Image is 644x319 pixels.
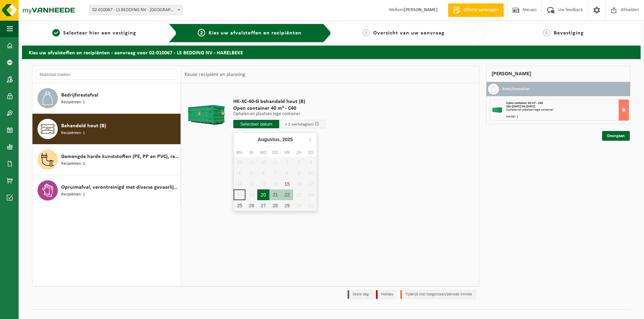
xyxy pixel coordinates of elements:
span: HK-XC-40-G behandeld hout (B) [233,98,325,105]
button: Opruimafval, verontreinigd met diverse gevaarlijke afvalstoffen Recipiënten: 1 [32,175,181,206]
span: Recipiënten: 1 [61,130,85,136]
span: 02-010067 - LS BEDDING NV - HARELBEKE [90,5,182,15]
span: Offerte aanvragen [462,7,500,14]
span: Selecteer hier een vestiging [63,30,136,36]
div: za [293,149,305,156]
div: 21 [269,189,281,200]
span: 3 [362,29,370,36]
div: Augustus, [255,134,295,145]
button: Bedrijfsrestafval Recipiënten: 1 [32,83,181,114]
div: Keuze recipiënt en planning [181,66,249,83]
span: Recipiënten: 1 [61,191,85,198]
div: Aantal: 1 [506,115,629,118]
span: 02-010067 - LS BEDDING NV - HARELBEKE [89,5,183,15]
div: 25 [234,200,245,211]
span: 4 [543,29,550,36]
div: 26 [245,200,257,211]
span: 1 [52,29,60,36]
li: Vaste dag [348,290,373,299]
div: wo [257,149,269,156]
input: Materiaal zoeken [36,70,177,80]
button: Gemengde harde kunststoffen (PE, PP en PVC), recycleerbaar (industrieel) Recipiënten: 1 [32,144,181,175]
div: 28 [269,200,281,211]
span: Bedrijfsrestafval [61,91,98,99]
li: Holiday [376,290,397,299]
div: 29 [281,200,293,211]
span: Behandeld hout (B) [61,122,106,130]
i: 2025 [282,137,293,142]
div: 20 [257,189,269,200]
input: Selecteer datum [233,120,279,128]
span: Gemengde harde kunststoffen (PE, PP en PVC), recycleerbaar (industrieel) [61,153,179,161]
button: Behandeld hout (B) Recipiënten: 1 [32,114,181,144]
div: [PERSON_NAME] [486,66,631,82]
span: Open container 40 m³ - C40 [233,105,325,112]
span: + 2 werkdag(en) [285,122,314,127]
span: Kies uw afvalstoffen en recipiënten [209,30,302,36]
h3: Bedrijfsrestafval [502,84,530,95]
a: 1Selecteer hier een vestiging [25,29,163,37]
span: Bevestiging [554,30,584,36]
div: do [269,149,281,156]
a: Doorgaan [602,131,630,141]
div: 22 [281,189,293,200]
div: di [245,149,257,156]
p: Ophalen en plaatsen lege container [233,112,325,116]
span: Opruimafval, verontreinigd met diverse gevaarlijke afvalstoffen [61,183,179,191]
span: Recipiënten: 1 [61,161,85,167]
div: 27 [257,200,269,211]
div: Ophalen en plaatsen lege container [506,108,629,112]
span: Overzicht van uw aanvraag [373,30,445,36]
span: Open container 40 m³ - C40 [506,101,543,105]
h2: Kies uw afvalstoffen en recipiënten - aanvraag voor 02-010067 - LS BEDDING NV - HARELBEKE [22,46,641,59]
strong: [PERSON_NAME] [404,7,438,12]
div: ma [234,149,245,156]
li: Tijdelijk niet toegestaan/période limitée [400,290,476,299]
a: Offerte aanvragen [448,3,504,17]
span: 2 [198,29,205,36]
div: zo [305,149,317,156]
span: Recipiënten: 1 [61,99,85,106]
strong: Van [DATE] tot [DATE] [506,105,535,108]
div: vr [281,149,293,156]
